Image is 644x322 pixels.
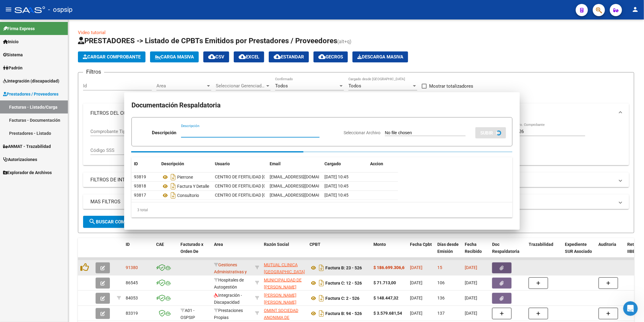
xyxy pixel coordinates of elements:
span: [DATE] [410,296,422,300]
span: CAE [156,242,164,247]
i: Descargar documento [317,309,325,318]
datatable-header-cell: ID [131,157,159,170]
mat-icon: cloud_download [239,53,246,60]
div: Factura Y Detalle [161,181,210,191]
datatable-header-cell: Area [212,238,253,265]
i: Descargar documento [317,293,325,303]
i: Descargar documento [317,263,325,273]
mat-icon: menu [5,6,12,13]
datatable-header-cell: Accion [368,157,398,170]
strong: $ 148.447,32 [373,296,398,300]
span: 137 [437,311,445,316]
span: 84053 [126,296,138,300]
datatable-header-cell: Expediente SUR Asociado [563,238,596,265]
strong: $ 3.579.681,54 [373,311,402,316]
span: (alt+q) [337,39,352,44]
span: - ospsip [48,3,72,16]
span: Monto [373,242,386,247]
span: 86545 [126,280,138,285]
span: 93818 [134,184,146,188]
p: Descripción [152,129,176,136]
span: Descarga Masiva [357,54,403,60]
a: Video tutorial [78,30,106,35]
span: Cargado [324,161,341,166]
mat-icon: cloud_download [318,53,326,60]
h2: Documentación Respaldatoria [131,100,513,111]
span: Seleccionar Archivo [344,130,380,135]
span: Carga Masiva [155,54,194,60]
span: Integración (discapacidad) [3,78,59,84]
span: 15 [437,265,442,270]
span: CSV [208,54,224,60]
datatable-header-cell: Facturado x Orden De [178,238,212,265]
span: 106 [437,280,445,285]
strong: Factura C: 2 - 526 [325,296,359,301]
div: 30676951446 [264,261,305,274]
span: MUTUAL CLINICA [GEOGRAPHIC_DATA][PERSON_NAME] [264,262,305,281]
datatable-header-cell: Trazabilidad [526,238,563,265]
span: [DATE] [465,265,477,270]
span: Firma Express [3,25,35,32]
span: CPBT [310,242,320,247]
div: Pierrone [161,172,210,182]
datatable-header-cell: Días desde Emisión [435,238,462,265]
mat-icon: cloud_download [208,53,215,60]
span: MUNICIPALIDAD DE [PERSON_NAME] [264,278,302,289]
mat-icon: person [632,6,639,13]
h3: Filtros [83,68,104,76]
span: Auditoria [599,242,617,247]
span: [DATE] [410,265,422,270]
span: [DATE] 10:45 [324,184,348,188]
div: 30999006058 [264,277,305,289]
span: Area [156,83,206,89]
datatable-header-cell: Fecha Cpbt [408,238,435,265]
i: Descargar documento [169,181,177,191]
span: 93819 [134,174,146,179]
span: Expediente SUR Asociado [565,242,592,254]
span: Razón Social [264,242,289,247]
span: CENTRO DE FERTILIDAD [GEOGRAPHIC_DATA] S.A. . [215,193,314,198]
span: Autorizaciones [3,156,37,163]
i: Descargar documento [317,278,325,288]
span: Estandar [274,54,304,60]
span: ID [134,161,138,166]
span: SUBIR [480,130,493,136]
span: Usuario [215,161,230,166]
span: Todos [275,83,288,89]
span: Hospitales de Autogestión [214,278,244,289]
span: 83319 [126,311,138,316]
span: [DATE] [465,311,477,316]
span: [DATE] 10:45 [324,193,348,198]
span: Cargar Comprobante [83,54,141,60]
span: Trazabilidad [529,242,553,247]
span: [PERSON_NAME] [PERSON_NAME] [264,293,296,305]
span: [DATE] [465,280,477,285]
datatable-header-cell: Monto [371,238,408,265]
datatable-header-cell: Doc Respaldatoria [490,238,526,265]
iframe: Intercom live chat [623,301,638,316]
span: Facturado x Orden De [180,242,203,254]
i: Descargar documento [169,191,177,200]
span: Días desde Emisión [437,242,459,254]
span: 91380 [126,265,138,270]
span: 136 [437,296,445,300]
datatable-header-cell: CPBT [307,238,371,265]
span: Gestiones Administrativas y Otros [214,262,247,281]
span: Inicio [3,38,19,45]
div: 20378054444 [264,292,305,305]
span: Sistema [3,51,23,58]
datatable-header-cell: CAE [154,238,178,265]
span: PRESTADORES -> Listado de CPBTs Emitidos por Prestadores / Proveedores [78,37,337,45]
span: [EMAIL_ADDRESS][DOMAIN_NAME] [270,184,337,188]
datatable-header-cell: Email [267,157,322,170]
datatable-header-cell: Descripción [159,157,212,170]
span: EXCEL [239,54,259,60]
datatable-header-cell: ID [123,238,154,265]
app-download-masive: Descarga masiva de comprobantes (adjuntos) [352,51,408,62]
strong: $ 71.713,00 [373,280,396,285]
mat-panel-title: FILTROS DE INTEGRACION [90,177,614,183]
span: ANMAT - Trazabilidad [3,143,51,150]
span: Gecros [318,54,343,60]
span: Seleccionar Gerenciador [216,83,265,89]
span: 93817 [134,193,146,198]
